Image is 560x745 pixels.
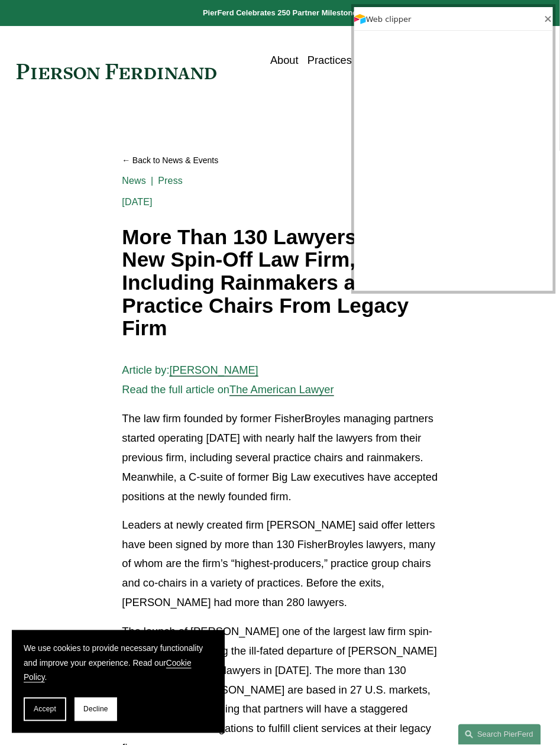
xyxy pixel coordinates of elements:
[122,516,438,613] p: Leaders at newly created firm [PERSON_NAME] said offer letters have been signed by more than 130 ...
[270,50,299,72] a: About
[122,364,169,376] span: Article by:
[24,642,213,686] p: We use cookies to provide necessary functionality and improve your experience. Read our .
[34,705,56,714] span: Accept
[122,197,152,207] span: [DATE]
[12,630,225,733] section: Cookie banner
[170,364,258,376] a: [PERSON_NAME]
[122,226,438,341] h1: More Than 130 Lawyers Join New Spin-Off Law Firm, Including Rainmakers and Practice Chairs From L...
[75,698,117,721] button: Decline
[366,15,543,24] div: Web clipper
[122,151,438,170] a: Back to News & Events
[307,50,352,72] a: Practices
[158,176,183,186] a: Press
[543,12,553,26] div: Close web clipper
[229,383,334,396] a: The American Lawyer
[24,659,192,683] a: Cookie Policy
[122,383,229,396] span: Read the full article on
[122,409,438,506] p: The law firm founded by former FisherBroyles managing partners started operating [DATE] with near...
[458,724,541,745] a: Search this site
[122,176,146,186] a: News
[83,705,108,714] span: Decline
[24,698,66,721] button: Accept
